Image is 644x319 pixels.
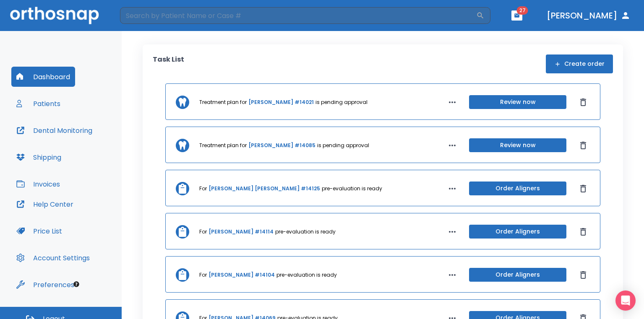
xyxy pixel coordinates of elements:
button: [PERSON_NAME] [543,8,634,23]
div: Open Intercom Messenger [615,290,636,311]
button: Price List [11,221,67,241]
button: Invoices [11,174,65,194]
button: Preferences [11,275,79,295]
p: is pending approval [317,142,369,149]
p: is pending approval [315,99,368,106]
button: Dismiss [576,225,590,239]
button: Account Settings [11,248,95,268]
button: Dismiss [576,182,590,195]
button: Dismiss [576,139,590,152]
button: Dismiss [576,268,590,282]
button: Order Aligners [469,182,566,195]
p: For [199,271,207,279]
button: Help Center [11,194,78,214]
p: Task List [153,54,184,73]
p: Treatment plan for [199,99,247,106]
span: 27 [517,6,528,15]
button: Dismiss [576,96,590,109]
button: Order Aligners [469,225,566,239]
a: [PERSON_NAME] #14085 [248,142,315,149]
p: For [199,185,207,192]
p: pre-evaluation is ready [275,228,336,236]
button: Dental Monitoring [11,120,97,140]
p: For [199,228,207,236]
button: Shipping [11,147,66,167]
a: [PERSON_NAME] #14114 [209,228,274,236]
button: Review now [469,138,566,152]
p: pre-evaluation is ready [276,271,337,279]
button: Patients [11,93,65,114]
input: Search by Patient Name or Case # [120,7,476,24]
p: pre-evaluation is ready [322,185,382,192]
button: Dashboard [11,67,75,87]
button: Create order [546,54,613,73]
a: [PERSON_NAME] #14104 [209,271,275,279]
a: [PERSON_NAME] #14021 [248,99,314,106]
a: [PERSON_NAME] [PERSON_NAME] #14125 [209,185,320,192]
button: Order Aligners [469,268,566,282]
p: Treatment plan for [199,142,247,149]
button: Review now [469,95,566,109]
img: Orthosnap [10,7,99,24]
div: Tooltip anchor [73,280,80,288]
